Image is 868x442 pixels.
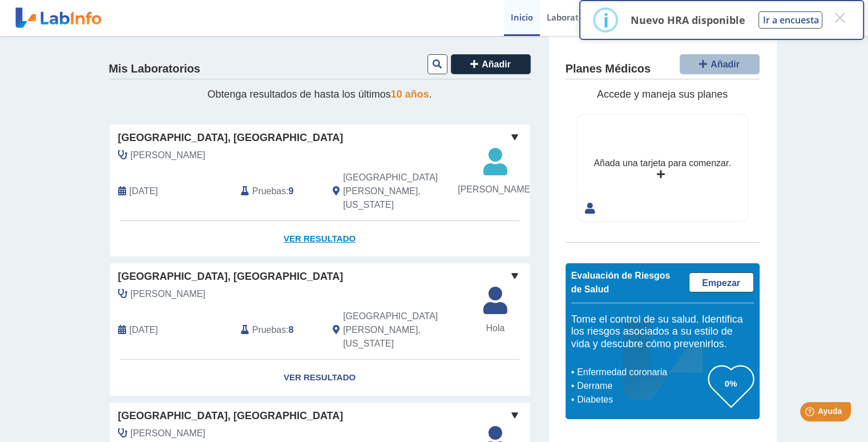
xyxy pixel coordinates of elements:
[482,59,511,69] font: Añadir
[758,11,822,29] button: Ir a encuesta
[207,89,390,100] font: Obtenga resultados de hasta los últimos
[130,323,158,337] span: 11 de octubre de 2025
[118,410,344,421] font: [GEOGRAPHIC_DATA], [GEOGRAPHIC_DATA]
[571,314,743,349] font: Tome el control de su salud. Identifica los riesgos asociados a su estilo de vida y descubre cómo...
[762,14,818,26] font: Ir a encuesta
[571,271,671,294] font: Evaluación de Riesgos de Salud
[130,325,158,335] font: [DATE]
[131,427,205,440] span: Laboy Ortiz, Iván
[702,278,740,288] font: Empezar
[131,150,205,160] font: [PERSON_NAME]
[766,397,855,429] iframe: Lanzador de widgets de ayuda
[284,372,356,382] font: Ver resultado
[577,395,613,404] font: Diabetes
[131,148,205,162] span: Laboy Ortiz, Iván
[109,62,200,75] font: Mis Laboratorios
[547,11,599,23] font: Laboratorios
[343,171,469,212] span: San Juan, Puerto Rico
[343,310,469,351] span: San Juan, Puerto Rico
[486,323,504,333] font: Hola
[725,379,737,388] font: 0%
[286,186,288,196] font: :
[566,62,651,75] font: Planes Médicos
[289,325,294,335] font: 8
[829,7,850,28] button: Cerrar este diálogo
[110,221,530,257] a: Ver resultado
[577,367,667,377] font: Enfermedad coronaria
[118,271,344,282] font: [GEOGRAPHIC_DATA], [GEOGRAPHIC_DATA]
[429,89,432,100] font: .
[131,287,205,301] span: Laboy Ortiz, Iván
[252,186,286,196] font: Pruebas
[110,360,530,396] a: Ver resultado
[131,428,205,438] font: [PERSON_NAME]
[343,172,438,210] font: [GEOGRAPHIC_DATA][PERSON_NAME], [US_STATE]
[286,325,288,335] font: :
[511,11,533,23] font: Inicio
[594,158,730,168] font: Añada una tarjeta para comenzar.
[130,186,158,196] font: [DATE]
[284,234,356,243] font: Ver resultado
[289,186,294,196] font: 9
[577,381,612,391] font: Derrame
[131,289,205,299] font: [PERSON_NAME]
[630,13,745,27] font: Nuevo HRA disponible
[391,89,429,100] font: 10 años
[689,272,754,292] a: Empezar
[603,7,608,33] font: i
[252,325,286,335] font: Pruebas
[833,3,847,32] font: ×
[597,89,728,100] font: Accede y maneja sus planes
[458,184,532,194] font: [PERSON_NAME]
[710,59,740,69] font: Añadir
[118,132,344,143] font: [GEOGRAPHIC_DATA], [GEOGRAPHIC_DATA]
[680,54,760,74] button: Añadir
[343,311,438,348] font: [GEOGRAPHIC_DATA][PERSON_NAME], [US_STATE]
[130,184,158,198] span: 11 de octubre de 2025
[451,54,531,74] button: Añadir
